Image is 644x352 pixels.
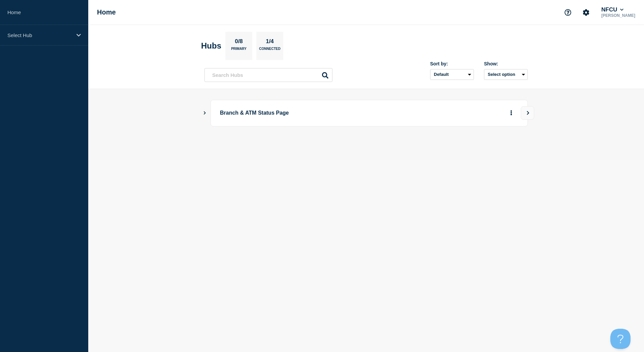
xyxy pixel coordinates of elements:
p: Connected [259,47,280,54]
h2: Hubs [201,41,221,51]
p: 0/8 [232,38,246,47]
button: More actions [507,107,516,119]
p: Branch & ATM Status Page [220,107,406,119]
iframe: Help Scout Beacon - Open [610,329,631,349]
input: Search Hubs [204,68,332,82]
h1: Home [97,8,116,16]
p: [PERSON_NAME] [600,13,637,18]
p: Select Hub [7,32,72,38]
button: NFCU [600,6,625,13]
p: 1/4 [263,38,277,47]
button: Account settings [579,5,593,20]
button: Show Connected Hubs [203,111,206,116]
button: Support [561,5,575,20]
button: View [521,106,534,120]
select: Sort by [430,69,474,80]
button: Select option [484,69,528,80]
p: Primary [231,47,247,54]
div: Sort by: [430,61,474,66]
div: Show: [484,61,528,66]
